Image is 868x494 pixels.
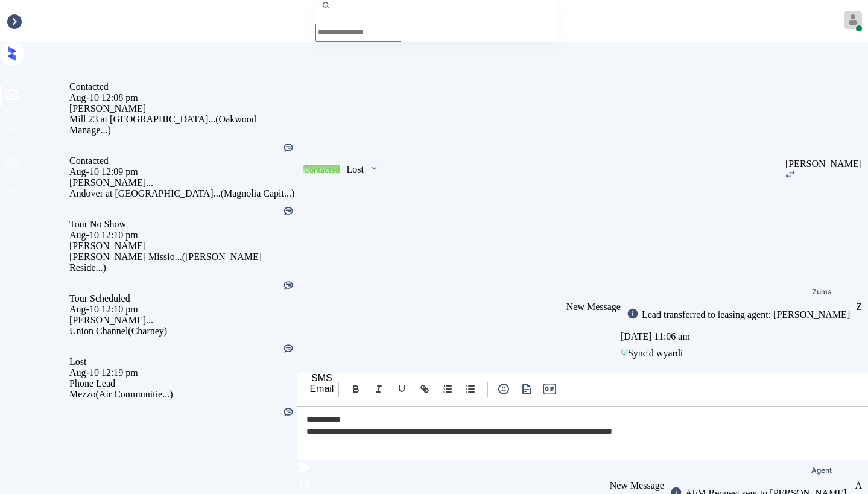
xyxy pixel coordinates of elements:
[856,302,862,312] div: Z
[370,163,379,174] img: icon-zuma
[282,205,294,219] div: Kelsey was silent
[519,382,534,396] img: icon-zuma
[6,16,28,27] div: Inbox
[297,460,312,475] img: icon-zuma
[69,389,297,400] div: Mezzo (Air Communitie...)
[69,304,297,315] div: Aug-10 12:10 pm
[69,219,297,230] div: Tour No Show
[69,230,297,241] div: Aug-10 12:10 pm
[282,142,294,154] img: Kelsey was silent
[69,252,297,273] div: [PERSON_NAME] Missio... ([PERSON_NAME] Reside...)
[69,326,297,337] div: Union Channel (Charney)
[69,177,297,188] div: [PERSON_NAME]...
[566,302,621,312] span: New Message
[69,241,297,252] div: [PERSON_NAME]
[785,171,795,178] img: icon-zuma
[297,477,312,492] img: icon-zuma
[495,382,512,396] button: icon-zuma
[518,382,535,396] button: icon-zuma
[69,156,297,166] div: Contacted
[627,308,639,320] img: icon-zuma
[346,164,363,175] div: Lost
[69,315,297,326] div: [PERSON_NAME]...
[282,279,294,291] img: Kelsey was silent
[69,166,297,177] div: Aug-10 12:09 pm
[69,367,297,378] div: Aug-10 12:19 pm
[69,188,297,199] div: Andover at [GEOGRAPHIC_DATA]... (Magnolia Capit...)
[69,103,297,114] div: [PERSON_NAME]
[844,11,862,29] img: avatar
[69,356,297,367] div: Lost
[785,159,862,169] div: [PERSON_NAME]
[639,309,850,320] div: Lead transferred to leasing agent: [PERSON_NAME]
[282,279,294,293] div: Kelsey was silent
[4,188,21,209] span: profile
[69,81,297,92] div: Contacted
[812,288,832,296] div: Zuma
[282,343,294,355] img: Kelsey was silent
[282,142,294,156] div: Kelsey was silent
[309,373,334,384] div: SMS
[309,384,334,394] div: Email
[282,406,294,418] img: Kelsey was silent
[69,293,297,304] div: Tour Scheduled
[69,378,297,389] div: Phone Lead
[282,343,294,356] div: Kelsey was silent
[69,114,297,136] div: Mill 23 at [GEOGRAPHIC_DATA]... (Oakwood Manage...)
[282,406,294,420] div: Kelsey was silent
[282,205,294,217] img: Kelsey was silent
[496,382,511,396] img: icon-zuma
[621,328,856,345] div: [DATE] 11:06 am
[621,345,856,362] div: Sync'd w yardi
[304,165,340,174] div: Contacted
[69,92,297,103] div: Aug-10 12:08 pm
